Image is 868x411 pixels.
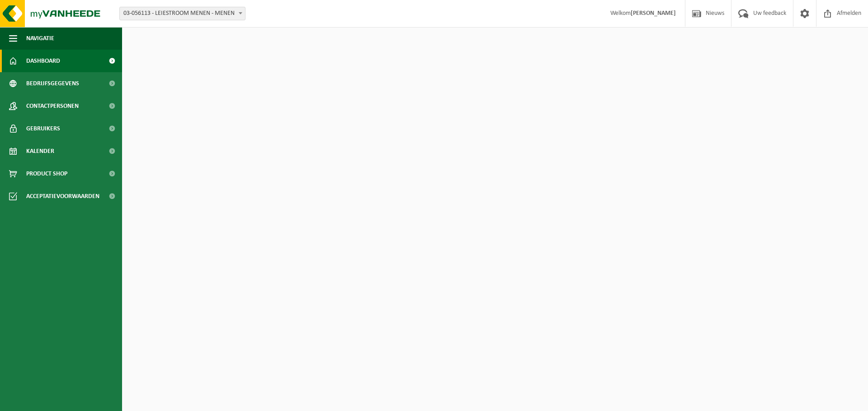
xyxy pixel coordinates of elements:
[26,117,60,140] span: Gebruikers
[26,50,60,72] span: Dashboard
[26,72,79,95] span: Bedrijfsgegevens
[119,7,245,20] span: 03-056113 - LEIESTROOM MENEN - MENEN
[26,185,99,208] span: Acceptatievoorwaarden
[120,7,245,20] span: 03-056113 - LEIESTROOM MENEN - MENEN
[26,162,67,185] span: Product Shop
[26,95,79,117] span: Contactpersonen
[631,10,676,17] strong: [PERSON_NAME]
[26,140,54,162] span: Kalender
[26,27,54,50] span: Navigatie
